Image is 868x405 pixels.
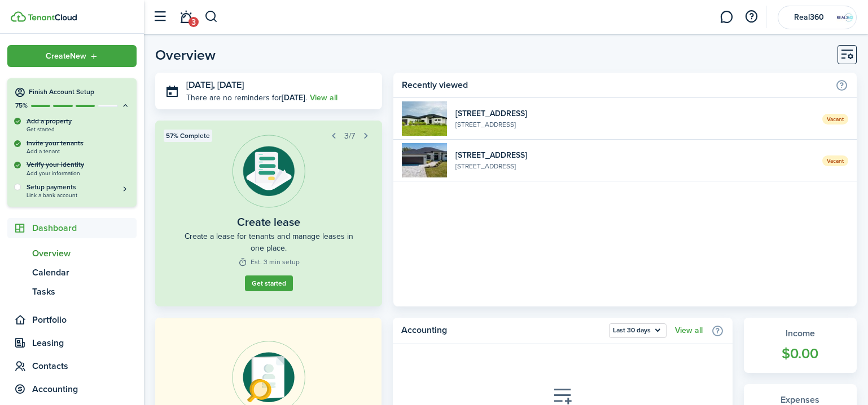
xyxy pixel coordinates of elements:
span: Vacant [822,114,848,124]
span: Portfolio [32,313,137,327]
a: Messaging [716,3,737,32]
button: Open menu [609,323,667,338]
a: Income$0.00 [744,318,857,373]
img: 1 [402,143,447,177]
img: TenantCloud [11,11,26,22]
button: Next step [358,128,374,144]
img: TenantCloud [28,14,77,21]
h5: Setup payments [27,182,130,192]
button: Customise [838,45,857,64]
a: Overview [7,244,137,263]
img: Lease [232,135,305,208]
span: Accounting [32,382,137,396]
button: Prev step [326,128,341,144]
button: Open resource center [742,7,761,26]
button: Finish Account Setup75% [7,78,137,110]
widget-list-item-title: [STREET_ADDRESS] [455,108,814,119]
b: [DATE] [282,92,305,104]
widget-list-item-description: [STREET_ADDRESS] [455,161,814,171]
home-widget-title: Accounting [401,323,603,338]
span: 57% Complete [166,131,210,141]
img: 1 [402,101,447,136]
home-widget-title: Recently viewed [402,78,830,92]
span: Real360 [786,14,831,21]
a: View all [675,326,703,335]
p: There are no reminders for . [186,92,307,104]
button: Open sidebar [149,6,170,28]
h3: [DATE], [DATE] [186,78,374,92]
span: Link a bank account [27,192,130,198]
a: Setup paymentsLink a bank account [27,182,130,198]
widget-stats-title: Income [755,327,846,340]
button: Search [204,7,218,26]
span: Calendar [32,266,137,279]
button: Open menu [7,45,137,67]
span: Vacant [822,155,848,166]
a: Notifications [175,3,196,32]
widget-list-item-title: [STREET_ADDRESS] [455,149,814,161]
span: Create New [46,52,86,60]
p: 75% [14,101,28,110]
span: 3/7 [344,130,355,142]
div: Finish Account Setup75% [7,116,137,207]
widget-stats-count: $0.00 [755,343,846,364]
h4: Finish Account Setup [29,87,130,97]
widget-step-title: Create lease [237,213,300,230]
span: Leasing [32,336,137,350]
span: Overview [32,247,137,260]
span: Tasks [32,285,137,299]
img: Real360 [836,8,854,26]
span: 3 [188,17,199,27]
a: Tasks [7,282,137,301]
header-page-title: Overview [155,48,216,62]
a: Calendar [7,263,137,282]
span: Dashboard [32,221,137,235]
a: View all [310,92,337,104]
a: Get started [245,275,293,291]
button: Last 30 days [609,323,667,338]
widget-step-time: Est. 3 min setup [238,257,300,267]
widget-step-description: Create a lease for tenants and manage leases in one place. [181,230,357,254]
widget-list-item-description: [STREET_ADDRESS] [455,119,814,130]
span: Contacts [32,359,137,373]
